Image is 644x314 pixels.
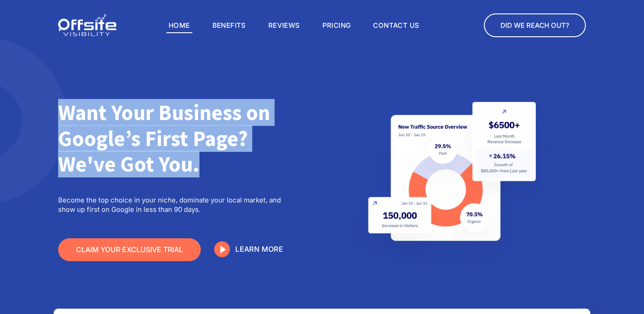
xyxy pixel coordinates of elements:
p: Become the top choice in your niche, dominate your local market, and show up first on Google in l... [58,195,296,214]
a: Contact Us [371,18,421,33]
a: Claim Your Exclusive Trial [58,238,201,261]
a: Learn more [235,245,283,254]
nav: Menu [166,18,421,33]
a: Reviews [266,18,302,33]
h1: Want Your Business on Google’s First Page? We've Got You. [58,100,296,177]
a: Benefits [210,18,248,33]
a: Learn more [214,241,230,257]
span: Claim Your Exclusive Trial [76,245,183,254]
span: Did we reach out? [500,21,569,30]
a: Did we reach out? [484,13,586,37]
a: Pricing [320,18,353,33]
a: Home [166,18,192,33]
